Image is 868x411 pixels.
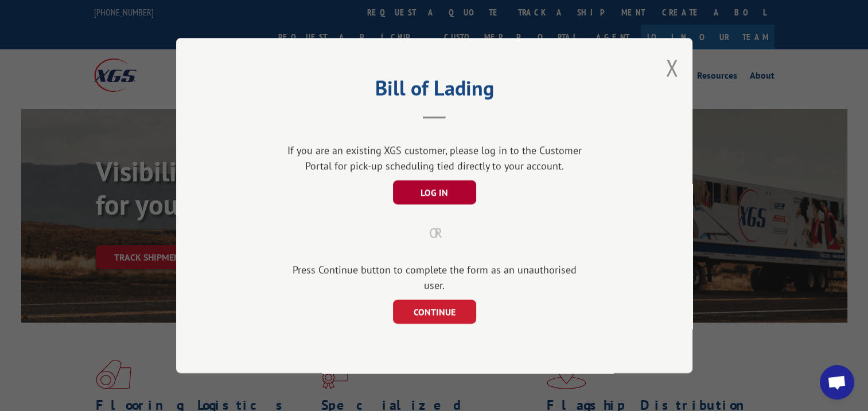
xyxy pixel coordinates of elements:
h2: Bill of Lading [233,80,635,102]
button: LOG IN [392,180,476,204]
a: LOG IN [392,188,476,198]
a: Open chat [820,365,854,400]
button: CONTINUE [392,300,476,324]
div: Press Continue button to complete the form as an unauthorised user. [282,262,586,293]
button: Close modal [665,52,678,83]
div: OR [233,223,635,243]
div: If you are an existing XGS customer, please log in to the Customer Portal for pick-up scheduling ... [282,142,586,173]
